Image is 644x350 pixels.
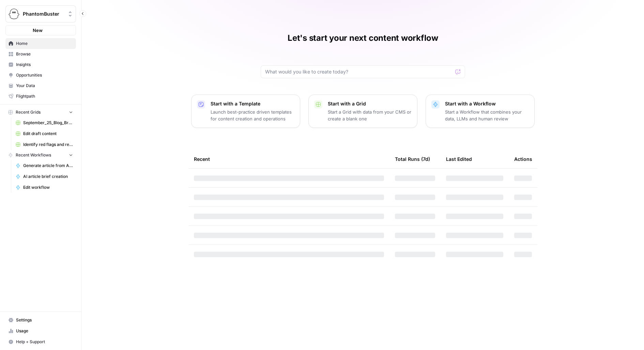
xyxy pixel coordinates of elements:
div: Last Edited [446,150,472,168]
a: Settings [5,315,76,326]
span: Insights [16,62,73,68]
div: Actions [514,150,532,168]
p: Start with a Workflow [445,100,529,107]
span: September_25_Blog_Briefs.csv [23,120,73,126]
button: New [5,25,76,35]
img: PhantomBuster Logo [8,8,20,20]
div: Total Runs (7d) [395,150,430,168]
a: AI article brief creation [13,171,76,182]
div: Recent [194,150,384,168]
span: Recent Grids [16,109,41,115]
span: Browse [16,51,73,57]
span: PhantomBuster [23,11,64,17]
span: Flightpath [16,93,73,99]
p: Start a Workflow that combines your data, LLMs and human review [445,109,529,122]
span: Identify red flags and rewrite: Brand alignment editor Grid [23,141,73,148]
p: Launch best-practice driven templates for content creation and operations [211,109,294,122]
a: Browse [5,49,76,60]
a: Edit workflow [13,182,76,193]
span: Your Data [16,83,73,89]
a: Flightpath [5,91,76,102]
a: Generate article from AI brief- final [13,160,76,171]
p: Start a Grid with data from your CMS or create a blank one [328,109,412,122]
button: Start with a GridStart a Grid with data from your CMS or create a blank one [308,95,417,128]
a: September_25_Blog_Briefs.csv [13,117,76,128]
h1: Let's start your next content workflow [288,33,438,44]
button: Help + Support [5,336,76,347]
p: Start with a Template [211,100,294,107]
span: Generate article from AI brief- final [23,163,73,169]
span: New [33,27,43,34]
span: Opportunities [16,72,73,78]
a: Opportunities [5,70,76,81]
span: Home [16,40,73,47]
button: Workspace: PhantomBuster [5,5,76,22]
a: Usage [5,326,76,336]
button: Recent Workflows [5,150,76,160]
span: Edit workflow [23,184,73,190]
p: Start with a Grid [328,100,412,107]
span: Edit draft content [23,131,73,137]
span: Help + Support [16,339,73,345]
a: Insights [5,59,76,70]
a: Edit draft content [13,128,76,139]
a: Identify red flags and rewrite: Brand alignment editor Grid [13,139,76,150]
a: Home [5,38,76,49]
button: Start with a WorkflowStart a Workflow that combines your data, LLMs and human review [426,95,535,128]
a: Your Data [5,80,76,91]
input: What would you like to create today? [265,68,453,75]
span: Usage [16,328,73,334]
button: Start with a TemplateLaunch best-practice driven templates for content creation and operations [191,95,300,128]
span: Settings [16,317,73,323]
button: Recent Grids [5,107,76,117]
span: Recent Workflows [16,152,51,158]
span: AI article brief creation [23,173,73,180]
